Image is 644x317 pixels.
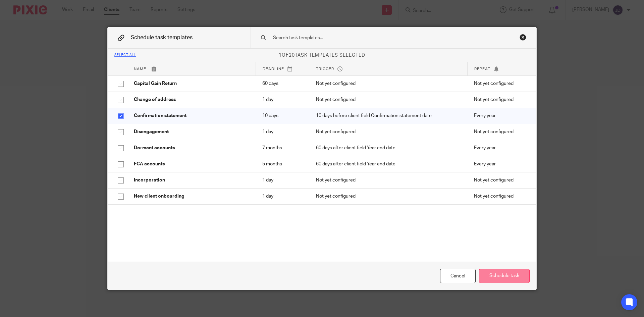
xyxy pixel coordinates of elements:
[262,80,302,87] p: 60 days
[262,145,302,151] p: 7 months
[474,128,526,135] p: Not yet configured
[134,80,249,87] p: Capital Gain Return
[262,128,302,135] p: 1 day
[316,177,461,183] p: Not yet configured
[134,67,146,71] span: Name
[262,96,302,103] p: 1 day
[134,128,249,135] p: Disengagement
[474,177,526,183] p: Not yet configured
[134,193,249,200] p: New client onboarding
[520,34,526,41] div: Close this dialog window
[316,161,461,167] p: 60 days after client field Year end date
[262,177,302,183] p: 1 day
[316,193,461,200] p: Not yet configured
[134,96,249,103] p: Change of address
[479,269,530,283] button: Schedule task
[316,80,461,87] p: Not yet configured
[131,35,193,40] span: Schedule task templates
[134,112,249,119] p: Confirmation statement
[262,193,302,200] p: 1 day
[440,269,476,283] div: Cancel
[134,161,249,167] p: FCA accounts
[279,53,282,58] span: 1
[474,161,526,167] p: Every year
[134,145,249,151] p: Dormant accounts
[134,177,249,183] p: Incorporation
[108,52,536,59] p: of task templates selected
[272,34,493,42] input: Search task templates...
[263,66,302,72] p: Deadline
[474,66,526,72] p: Repeat
[316,96,461,103] p: Not yet configured
[474,96,526,103] p: Not yet configured
[474,80,526,87] p: Not yet configured
[474,193,526,200] p: Not yet configured
[316,145,461,151] p: 60 days after client field Year end date
[289,53,295,58] span: 20
[316,66,461,72] p: Trigger
[474,112,526,119] p: Every year
[474,145,526,151] p: Every year
[262,161,302,167] p: 5 months
[114,53,136,57] div: Select all
[316,112,461,119] p: 10 days before client field Confirmation statement date
[316,128,461,135] p: Not yet configured
[262,112,302,119] p: 10 days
